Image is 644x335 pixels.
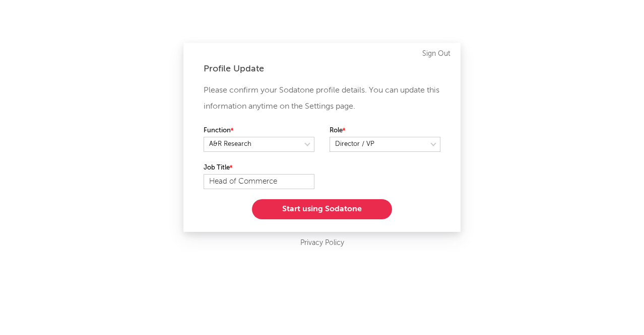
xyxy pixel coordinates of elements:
[330,125,440,137] label: Role
[204,63,440,75] div: Profile Update
[252,199,392,219] button: Start using Sodatone
[300,237,344,249] a: Privacy Policy
[422,48,450,60] a: Sign Out
[204,162,314,174] label: Job Title
[204,125,314,137] label: Function
[204,82,440,115] p: Please confirm your Sodatone profile details. You can update this information anytime on the Sett...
